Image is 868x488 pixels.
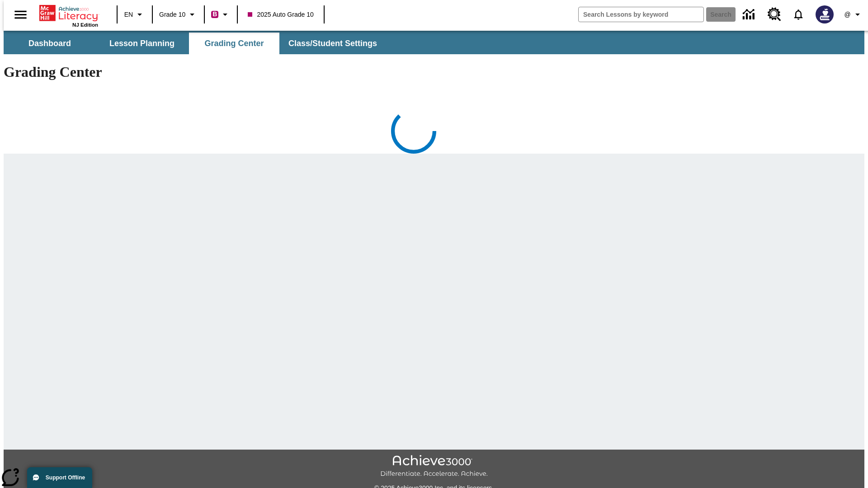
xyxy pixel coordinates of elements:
[46,474,85,481] span: Support Offline
[39,3,98,28] div: Home
[737,2,762,27] a: Data Center
[208,6,234,23] button: Boost Class color is violet red. Change class color
[189,33,279,54] button: Grading Center
[27,467,92,488] button: Support Offline
[72,22,98,28] span: NJ Edition
[4,64,864,80] h1: Grading Center
[156,6,201,23] button: Grade: Grade 10, Select a grade
[124,10,133,19] span: EN
[844,10,850,19] span: @
[159,10,185,19] span: Grade 10
[281,33,384,54] button: Class/Student Settings
[39,4,98,22] a: Home
[762,2,787,27] a: Resource Center, Will open in new tab
[7,1,34,28] button: Open side menu
[380,455,488,478] img: Achieve3000 Differentiate Accelerate Achieve
[5,33,95,54] button: Dashboard
[4,33,385,54] div: SubNavbar
[97,33,187,54] button: Lesson Planning
[839,6,868,23] button: Profile/Settings
[120,6,149,23] button: Language: EN, Select a language
[810,3,839,26] button: Select a new avatar
[579,7,703,22] input: search field
[816,5,834,23] img: Avatar
[4,31,864,54] div: SubNavbar
[248,10,313,19] span: 2025 Auto Grade 10
[787,3,810,26] a: Notifications
[212,9,217,20] span: B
